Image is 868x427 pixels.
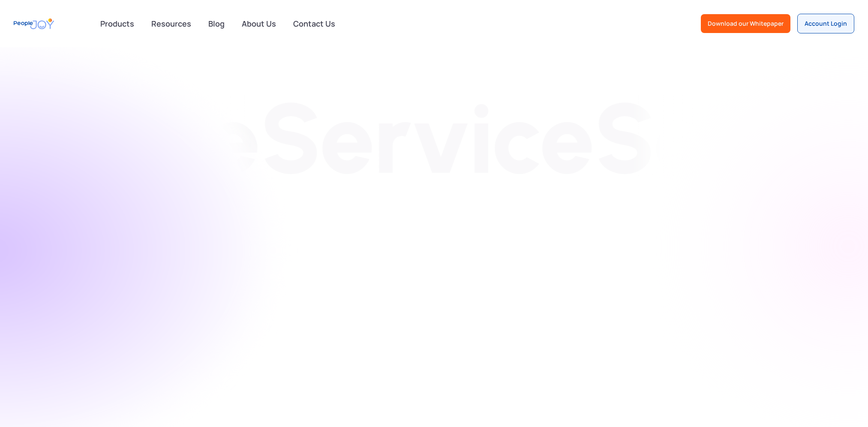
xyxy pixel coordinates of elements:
[237,14,281,33] a: About Us
[288,14,340,33] a: Contact Us
[146,14,196,33] a: Resources
[14,14,54,33] a: home
[797,14,854,33] a: Account Login
[708,19,784,28] div: Download our Whitepaper
[203,14,230,33] a: Blog
[95,15,139,32] div: Products
[701,14,790,33] a: Download our Whitepaper
[805,19,847,28] div: Account Login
